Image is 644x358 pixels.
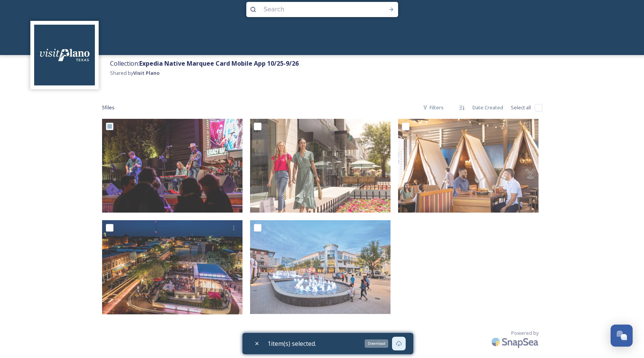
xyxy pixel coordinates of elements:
img: Legacy West fountain - WEB.jpg [250,220,390,314]
img: Legacy West: shopping - HIGH RES FOR WEB.jpg [250,119,390,213]
div: Date Created [469,100,507,115]
div: Download [365,339,388,348]
img: Downtown Plano Arts District.jpg [102,220,242,314]
span: 1 item(s) selected. [268,339,316,348]
span: 5 file s [102,104,115,111]
span: Collection: [110,59,299,68]
strong: Expedia Native Marquee Card Mobile App 10/25-9/26 [139,59,299,68]
span: Shared by [110,69,160,76]
div: Filters [419,100,447,115]
img: SnapSea Logo [489,333,542,351]
button: Open Chat [611,325,633,347]
span: Powered by [511,330,539,337]
img: Business lunch at Haywire - HIGH RES FOR WEB.jpg [398,119,539,213]
input: Search [260,1,364,18]
img: images.jpeg [34,25,95,85]
img: Legacy Hall - conference reception & band.jpg [102,119,242,213]
span: Select all [511,104,531,111]
strong: Visit Plano [133,69,160,76]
